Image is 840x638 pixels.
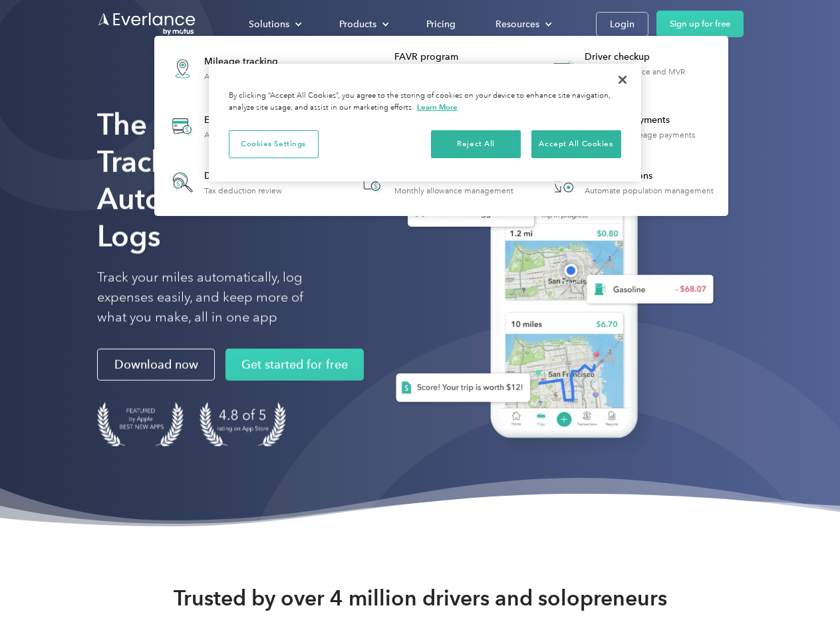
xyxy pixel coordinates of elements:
a: Driver checkupLicense, insurance and MVR verification [541,44,722,92]
button: Cookies Settings [229,130,319,158]
a: Accountable planMonthly allowance management [351,161,520,204]
div: Login [610,16,634,33]
a: HR IntegrationsAutomate population management [541,161,720,204]
div: Solutions [235,13,313,36]
div: Deduction finder [204,169,282,183]
div: Mileage tracking [204,55,291,68]
a: More information about your privacy, opens in a new tab [417,102,458,112]
a: Pricing [413,13,469,36]
p: Track your miles automatically, log expenses easily, and keep more of what you make, all in one app [97,268,335,328]
img: Badge for Featured by Apple Best New Apps [97,402,184,447]
button: Reject All [431,130,521,158]
div: Resources [495,16,539,33]
div: Automatic mileage logs [204,72,291,81]
a: Download now [97,349,215,381]
div: Automate population management [585,186,714,195]
button: Accept All Cookies [531,130,621,158]
nav: Products [154,36,728,216]
div: Resources [482,13,563,36]
a: Mileage trackingAutomatic mileage logs [161,44,297,92]
div: Monthly allowance management [394,186,513,195]
div: Automatic transaction logs [204,130,300,140]
div: Privacy [209,64,641,181]
a: Sign up for free [656,11,744,37]
a: Go to homepage [97,11,197,37]
img: Everlance, mileage tracker app, expense tracking app [374,126,724,458]
a: Expense trackingAutomatic transaction logs [161,102,307,151]
div: Products [326,13,400,36]
img: 4.9 out of 5 stars on the app store [200,402,286,447]
div: Pricing [426,16,456,33]
div: Tax deduction review [204,186,282,195]
div: Solutions [249,16,289,33]
div: HR Integrations [585,169,714,183]
div: License, insurance and MVR verification [585,67,721,86]
div: Expense tracking [204,114,300,127]
strong: Trusted by over 4 million drivers and solopreneurs [174,585,667,611]
div: Driver checkup [585,51,721,64]
div: Cookie banner [209,64,641,181]
a: FAVR programFixed & Variable Rate reimbursement design & management [351,44,531,92]
button: Close [608,65,637,94]
a: Get started for free [225,349,364,381]
div: FAVR program [394,51,531,64]
a: Deduction finderTax deduction review [161,161,289,204]
a: Login [596,12,648,37]
div: By clicking “Accept All Cookies”, you agree to the storing of cookies on your device to enhance s... [229,90,621,114]
div: Products [339,16,376,33]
